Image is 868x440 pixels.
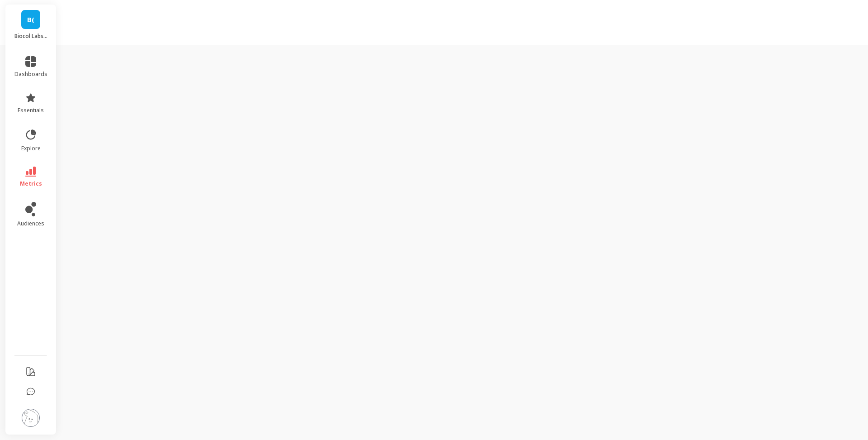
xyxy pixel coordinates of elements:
span: audiences [17,220,44,227]
img: profile picture [22,409,40,427]
span: essentials [18,107,44,114]
span: metrics [20,180,42,187]
span: B( [27,14,34,25]
span: dashboards [14,71,47,78]
span: explore [21,145,41,152]
p: Biocol Labs (US) [14,33,47,40]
